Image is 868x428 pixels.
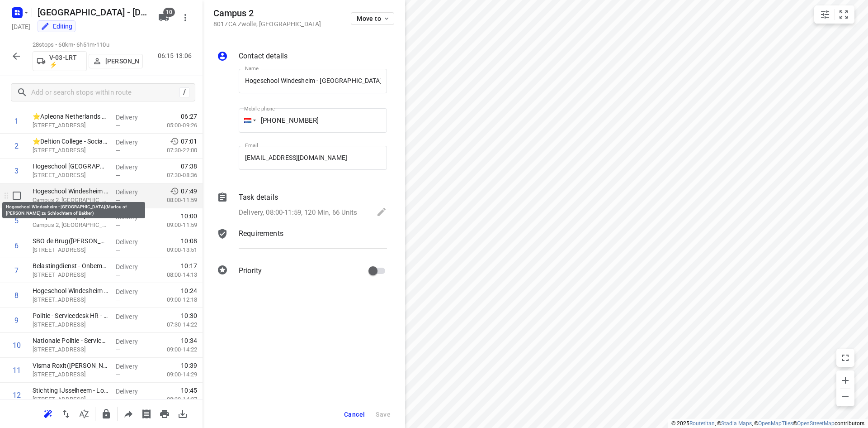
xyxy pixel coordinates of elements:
[344,411,365,418] span: Cancel
[116,346,120,353] span: —
[33,236,108,245] p: SBO de Brug(José ten Klooster)
[116,322,120,328] span: —
[152,196,197,205] p: 08:00-11:59
[89,54,143,68] button: [PERSON_NAME]
[116,337,149,346] p: Delivery
[239,192,278,203] p: Task details
[33,320,108,329] p: [STREET_ADDRESS]
[31,86,179,100] input: Add or search stops within route
[8,187,26,205] span: Select
[14,117,19,125] div: 1
[116,222,120,229] span: —
[181,236,197,245] span: 10:08
[14,291,19,300] div: 8
[116,312,149,321] p: Delivery
[152,146,197,155] p: 07:30-22:00
[170,137,179,146] svg: Early
[181,187,197,196] span: 07:49
[33,295,108,304] p: [STREET_ADDRESS]
[244,106,275,111] label: Mobile phone
[217,228,387,255] div: Requirements
[179,87,189,97] div: /
[239,108,256,133] div: Netherlands: + 31
[33,395,108,404] p: [STREET_ADDRESS]
[33,196,108,205] p: Campus 2, [GEOGRAPHIC_DATA]
[116,147,120,154] span: —
[181,162,197,171] span: 07:38
[814,5,854,24] div: small contained button group
[217,51,387,63] div: Contact details
[96,41,109,48] span: 110u
[116,297,120,303] span: —
[13,391,21,399] div: 12
[116,272,120,279] span: —
[116,197,120,204] span: —
[181,336,197,345] span: 10:34
[33,286,108,295] p: Hogeschool Windesheim - Perron 038(Marlou of Rene Meijer zu Schlochtern of Bakker)
[116,237,149,246] p: Delivery
[33,112,108,121] p: ⭐Apleona Netherlands B.V. - Facility Management - [STREET_ADDRESS]([PERSON_NAME])
[797,420,835,427] a: OpenStreetMap
[181,261,197,270] span: 10:17
[376,207,387,217] svg: Edit
[119,409,137,418] span: Share route
[116,122,120,129] span: —
[34,5,151,19] h5: Rename
[33,51,87,71] button: V-03-LRT ⚡
[33,270,108,279] p: [STREET_ADDRESS]
[116,362,149,371] p: Delivery
[8,21,34,32] h5: Project date
[33,370,108,379] p: [STREET_ADDRESS]
[239,108,387,133] input: 1 (702) 123-4567
[14,167,19,175] div: 3
[116,287,149,296] p: Delivery
[33,221,108,230] p: Campus 2, [GEOGRAPHIC_DATA]
[357,15,390,22] span: Move to
[137,409,156,418] span: Print shipping labels
[14,216,19,225] div: 5
[14,316,19,325] div: 9
[33,212,108,221] p: Compass Group - Windesheim – Locatie Zwolle – Kantine(Marlou of Rene Meijer zu Schlochtern of Bak...
[239,228,283,239] p: Requirements
[33,336,108,345] p: Nationale Politie - Servicedesk FM(Lennart Roo)
[33,245,108,255] p: [STREET_ADDRESS]
[181,361,197,370] span: 10:39
[13,366,21,375] div: 11
[39,409,57,418] span: Reoptimize route
[116,172,120,179] span: —
[217,192,387,219] div: Task detailsDelivery, 08:00-11:59, 120 Min, 66 Units
[181,386,197,395] span: 10:45
[239,207,358,218] p: Delivery, 08:00-11:59, 120 Min, 66 Units
[170,187,179,196] svg: Early
[116,188,149,197] p: Delivery
[181,311,197,320] span: 10:30
[351,12,394,25] button: Move to
[152,221,197,230] p: 09:00-11:59
[721,420,752,427] a: Stadia Maps
[116,212,149,221] p: Delivery
[239,265,262,276] p: Priority
[33,146,108,155] p: [STREET_ADDRESS]
[57,409,75,418] span: Reverse route
[116,396,120,403] span: —
[116,113,149,122] p: Delivery
[33,41,143,49] p: 28 stops • 60km • 6h51m
[14,241,19,250] div: 6
[94,41,96,48] span: •
[152,395,197,404] p: 08:30-14:37
[33,261,108,270] p: Belastingdienst - Onbemand - Zwolle - Noordzeelaan(Operationele Afdeling Facilitaire Dienst)
[152,320,197,329] p: 07:30-14:22
[33,386,108,395] p: Stichting IJsselheem - Locatie Anne Heerkens(Thess Overwater)
[152,171,197,180] p: 07:30-08:36
[116,371,120,378] span: —
[33,345,108,354] p: [STREET_ADDRESS]
[33,121,108,130] p: [STREET_ADDRESS]
[174,409,192,418] span: Download route
[13,341,21,350] div: 10
[213,20,321,28] p: 8017CA Zwolle , [GEOGRAPHIC_DATA]
[213,8,321,19] h5: Campus 2
[116,138,149,147] p: Delivery
[33,187,108,196] p: Hogeschool Windesheim - [GEOGRAPHIC_DATA](Marlou of [PERSON_NAME] zu Schlochtern of Bakker)
[155,9,173,27] button: 10
[152,270,197,279] p: 08:00-14:13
